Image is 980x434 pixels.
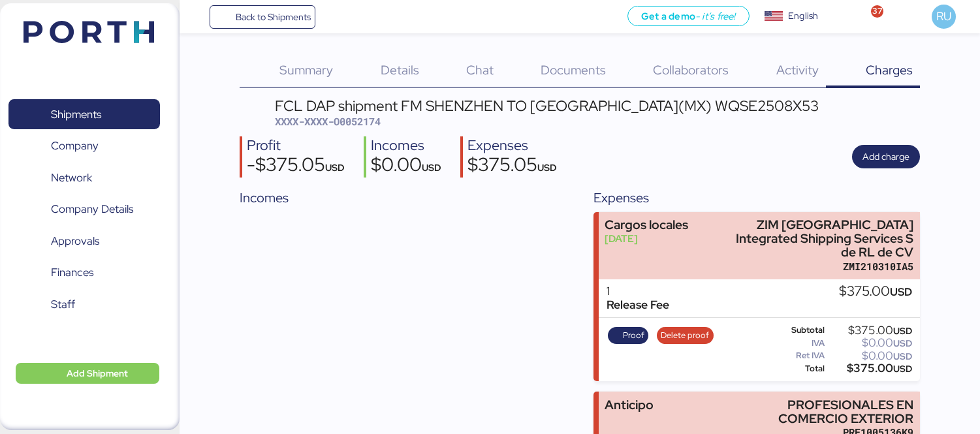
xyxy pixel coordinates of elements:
[371,136,441,155] div: Incomes
[8,194,160,225] a: Company Details
[893,337,912,349] span: USD
[605,398,654,412] div: Anticipo
[607,285,669,298] div: 1
[827,326,913,335] div: $375.00
[8,258,160,288] a: Finances
[893,325,912,337] span: USD
[8,99,160,129] a: Shipments
[862,149,909,164] span: Add charge
[657,327,714,344] button: Delete proof
[8,226,160,256] a: Approvals
[771,339,825,348] div: IVA
[51,136,99,155] span: Company
[51,232,99,251] span: Approvals
[16,363,159,384] button: Add Shipment
[8,289,160,319] a: Staff
[607,298,669,312] div: Release Fee
[623,328,644,343] span: Proof
[247,155,345,178] div: -$375.05
[605,218,688,232] div: Cargos locales
[788,9,818,23] div: English
[247,136,345,155] div: Profit
[839,285,912,299] div: $375.00
[210,5,316,29] a: Back to Shipments
[661,328,709,343] span: Delete proof
[729,218,914,259] div: ZIM [GEOGRAPHIC_DATA] Integrated Shipping Services S de RL de CV
[381,61,419,78] span: Details
[51,105,101,124] span: Shipments
[893,350,912,362] span: USD
[852,145,920,168] button: Add charge
[541,61,606,78] span: Documents
[8,163,160,193] a: Network
[605,232,688,245] div: [DATE]
[51,200,133,219] span: Company Details
[67,365,128,381] span: Add Shipment
[776,61,819,78] span: Activity
[279,61,333,78] span: Summary
[466,61,494,78] span: Chat
[866,61,913,78] span: Charges
[771,326,825,335] div: Subtotal
[51,295,75,314] span: Staff
[593,188,920,208] div: Expenses
[771,351,825,360] div: Ret IVA
[422,161,441,174] span: USD
[240,188,566,208] div: Incomes
[827,338,913,348] div: $0.00
[467,155,557,178] div: $375.05
[8,131,160,161] a: Company
[325,161,345,174] span: USD
[653,61,729,78] span: Collaborators
[275,115,381,128] span: XXXX-XXXX-O0052174
[51,168,92,187] span: Network
[729,260,914,273] div: ZMI210310IA5
[890,285,912,299] span: USD
[608,327,648,344] button: Proof
[827,351,913,361] div: $0.00
[771,364,825,373] div: Total
[936,8,951,25] span: RU
[537,161,557,174] span: USD
[467,136,557,155] div: Expenses
[729,398,914,426] div: PROFESIONALES EN COMERCIO EXTERIOR
[275,99,819,113] div: FCL DAP shipment FM SHENZHEN TO [GEOGRAPHIC_DATA](MX) WQSE2508X53
[893,363,912,375] span: USD
[371,155,441,178] div: $0.00
[51,263,93,282] span: Finances
[827,364,913,373] div: $375.00
[236,9,311,25] span: Back to Shipments
[187,6,210,28] button: Menu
